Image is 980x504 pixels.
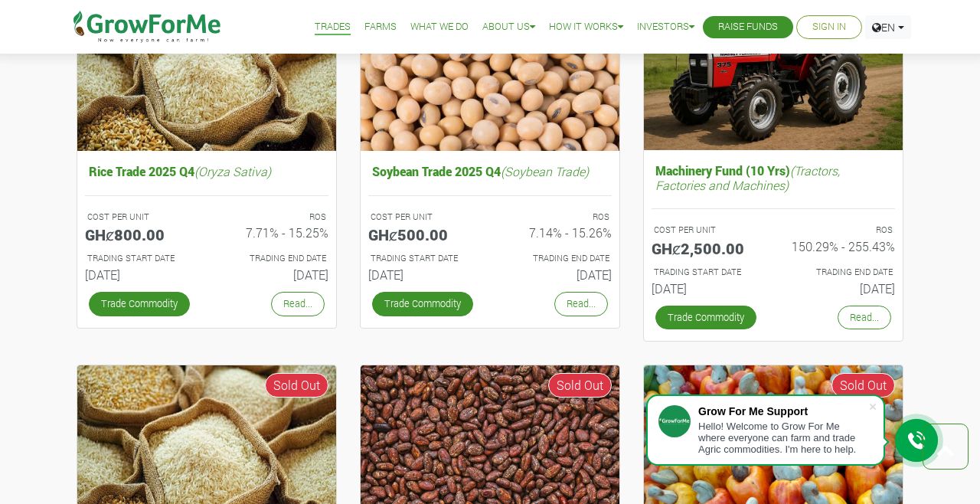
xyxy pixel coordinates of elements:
p: ROS [504,211,609,224]
h5: Soybean Trade 2025 Q4 [368,160,612,182]
h5: Rice Trade 2025 Q4 [85,160,328,182]
a: Rice Trade 2025 Q4(Oryza Sativa) COST PER UNIT GHȼ800.00 ROS 7.71% - 15.25% TRADING START DATE [D... [85,160,328,288]
i: (Tractors, Factories and Machines) [655,162,840,193]
a: Trade Commodity [655,306,756,329]
a: Machinery Fund (10 Yrs)(Tractors, Factories and Machines) COST PER UNIT GHȼ2,500.00 ROS 150.29% -... [652,159,895,302]
a: Trades [315,19,351,35]
p: COST PER UNIT [371,211,476,224]
h6: 150.29% - 255.43% [785,239,895,254]
a: Trade Commodity [89,292,190,316]
h5: GHȼ500.00 [368,225,479,244]
p: Estimated Trading End Date [220,252,326,265]
span: Sold Out [548,373,612,398]
a: Read... [554,292,608,316]
a: EN [865,15,911,39]
p: ROS [787,224,893,237]
a: Trade Commodity [372,292,473,316]
h5: GHȼ800.00 [85,225,195,244]
h6: [DATE] [218,267,328,282]
a: What We Do [410,19,469,35]
a: How it Works [549,19,623,35]
p: ROS [220,211,326,224]
h5: Machinery Fund (10 Yrs) [652,159,895,196]
h6: [DATE] [85,267,195,282]
a: About Us [482,19,535,35]
p: COST PER UNIT [87,211,193,224]
h5: GHȼ2,500.00 [652,239,762,257]
h6: 7.71% - 15.25% [218,225,328,240]
p: Estimated Trading End Date [504,252,609,265]
a: Investors [637,19,694,35]
h6: 7.14% - 15.26% [501,225,612,240]
a: Sign In [812,19,846,35]
h6: [DATE] [501,267,612,282]
a: Farms [364,19,397,35]
p: Estimated Trading Start Date [371,252,476,265]
a: Soybean Trade 2025 Q4(Soybean Trade) COST PER UNIT GHȼ500.00 ROS 7.14% - 15.26% TRADING START DAT... [368,160,612,288]
p: Estimated Trading Start Date [654,266,759,279]
a: Raise Funds [718,19,778,35]
div: Hello! Welcome to Grow For Me where everyone can farm and trade Agric commodities. I'm here to help. [698,421,868,455]
p: Estimated Trading End Date [787,266,893,279]
a: Read... [838,306,891,329]
p: Estimated Trading Start Date [87,252,193,265]
div: Grow For Me Support [698,405,868,417]
i: (Soybean Trade) [501,163,589,179]
span: Sold Out [265,373,328,398]
i: (Oryza Sativa) [194,163,271,179]
span: Sold Out [831,373,895,398]
h6: [DATE] [785,281,895,296]
a: Read... [271,292,325,316]
h6: [DATE] [368,267,479,282]
p: COST PER UNIT [654,224,759,237]
h6: [DATE] [652,281,762,296]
